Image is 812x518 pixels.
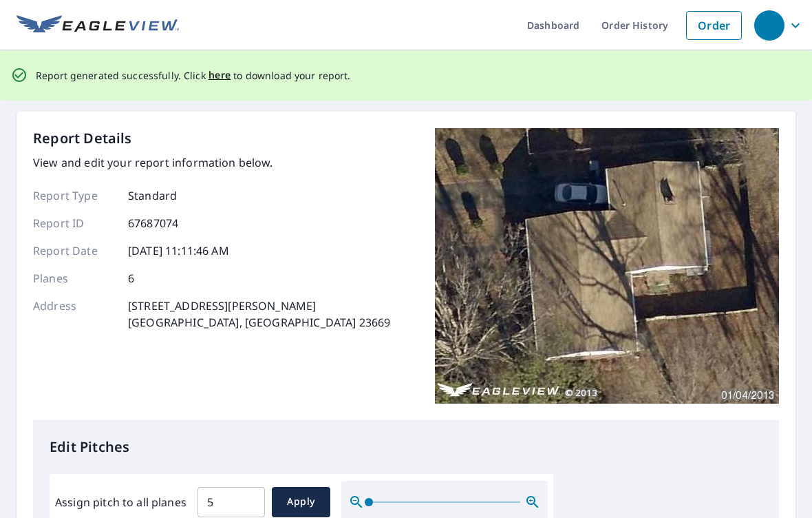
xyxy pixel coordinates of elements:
p: Report generated successfully. Click to download your report. [36,67,351,84]
img: EV Logo [17,15,179,36]
p: Report Date [33,242,116,259]
p: Standard [128,187,177,204]
img: Top image [435,128,779,404]
p: Report Type [33,187,116,204]
p: Report ID [33,215,116,231]
p: View and edit your report information below. [33,154,390,171]
p: [STREET_ADDRESS][PERSON_NAME] [GEOGRAPHIC_DATA], [GEOGRAPHIC_DATA] 23669 [128,298,390,331]
a: Order [686,11,742,40]
p: 67687074 [128,215,178,231]
span: Apply [283,493,319,510]
p: Address [33,298,116,331]
p: Planes [33,270,116,287]
button: Apply [272,487,330,517]
p: Edit Pitches [50,437,762,457]
p: [DATE] 11:11:46 AM [128,242,229,259]
p: 6 [128,270,134,287]
button: here [209,67,231,84]
p: Report Details [33,128,132,149]
label: Assign pitch to all planes [55,494,186,510]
